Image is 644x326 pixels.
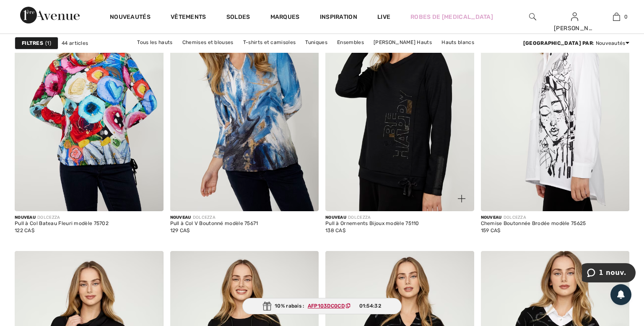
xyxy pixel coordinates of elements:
span: Nouveau [325,215,346,220]
a: Nouveautés [110,13,151,22]
strong: [GEOGRAPHIC_DATA] par [523,40,593,46]
span: 1 [45,39,51,47]
div: Pull à Col V Boutonné modèle 75671 [170,221,258,227]
img: plus_v2.svg [458,195,465,202]
div: [PERSON_NAME] [554,24,595,33]
a: Hauts [PERSON_NAME] [292,48,358,59]
a: Hauts noirs [253,48,290,59]
a: Tous les hauts [133,37,177,48]
a: Se connecter [571,13,578,21]
span: 159 CA$ [481,228,501,233]
span: 44 articles [62,39,88,47]
a: T-shirts et camisoles [239,37,300,48]
span: 129 CA$ [170,228,190,233]
div: DOLCEZZA [170,215,258,221]
a: [PERSON_NAME] Hauts [369,37,436,48]
span: 0 [624,13,628,21]
img: Mes infos [571,12,578,22]
a: Tuniques [301,37,331,48]
img: Mon panier [613,12,620,22]
div: Chemise Boutonnée Brodée modèle 75625 [481,221,586,227]
span: Nouveau [170,215,191,220]
div: Pull à Ornements Bijoux modèle 75110 [325,221,419,227]
a: Live [377,13,390,21]
span: 122 CA$ [15,228,34,233]
a: Chemises et blouses [178,37,238,48]
span: Nouveau [15,215,36,220]
img: recherche [529,12,536,22]
span: 138 CA$ [325,228,345,233]
div: 10% rabais : [242,298,402,314]
a: Marques [270,13,300,22]
span: Inspiration [320,13,357,22]
a: Soldes [226,13,250,22]
ins: AFP103DC0CD [308,303,345,309]
div: DOLCEZZA [15,215,109,221]
a: Robes de [MEDICAL_DATA] [410,13,493,21]
a: Ensembles [333,37,368,48]
span: Nouveau [481,215,502,220]
div: DOLCEZZA [325,215,419,221]
div: DOLCEZZA [481,215,586,221]
a: 0 [596,12,637,22]
img: Gift.svg [263,302,271,310]
img: 1ère Avenue [20,7,80,23]
a: Vêtements [171,13,206,22]
span: 01:54:32 [359,302,381,310]
strong: Filtres [22,39,43,47]
a: Hauts blancs [437,37,478,48]
div: : Nouveautés [523,39,629,47]
iframe: Ouvre un widget dans lequel vous pouvez chatter avec l’un de nos agents [582,263,636,284]
div: Pull à Col Bateau Fleuri modèle 75702 [15,221,109,227]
